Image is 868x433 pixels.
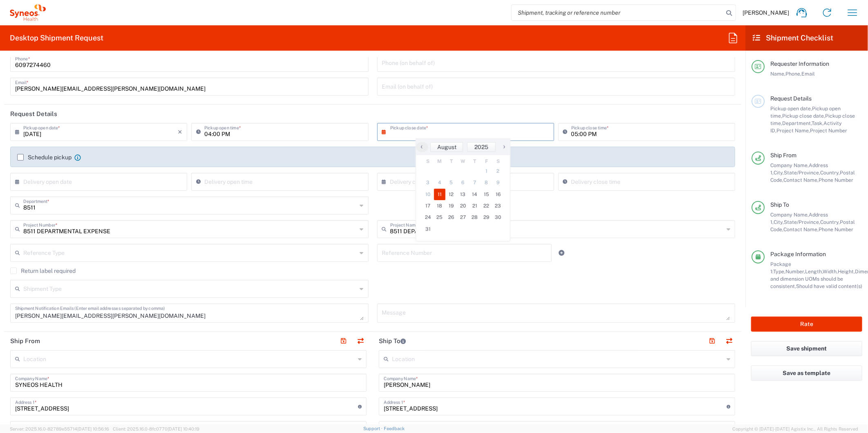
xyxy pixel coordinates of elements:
[492,189,504,200] span: 16
[457,177,469,188] span: 6
[812,120,823,126] span: Task,
[445,200,457,212] span: 19
[492,177,504,188] span: 9
[10,337,40,345] h2: Ship From
[481,189,492,200] span: 15
[770,251,826,257] span: Package Information
[384,426,405,431] a: Feedback
[481,177,492,188] span: 8
[434,189,446,200] span: 11
[801,71,815,77] span: Email
[416,142,510,152] bs-datepicker-navigation-view: ​ ​ ​
[776,127,810,134] span: Project Name,
[445,212,457,223] span: 26
[753,33,833,43] h2: Shipment Checklist
[492,212,504,223] span: 30
[784,170,820,176] span: State/Province,
[492,157,504,165] th: weekday
[469,200,481,212] span: 21
[363,426,384,431] a: Support
[481,212,492,223] span: 29
[474,144,488,150] span: 2025
[774,219,784,225] span: City,
[457,212,469,223] span: 27
[770,212,809,218] span: Company Name,
[422,223,434,235] span: 31
[445,189,457,200] span: 12
[492,165,504,177] span: 2
[805,268,823,275] span: Length,
[481,165,492,177] span: 1
[770,152,796,158] span: Ship From
[732,425,858,433] span: Copyright © [DATE]-[DATE] Agistix Inc., All Rights Reserved
[10,268,76,274] label: Return label required
[796,283,862,289] span: Should have valid content(s)
[17,154,72,161] label: Schedule pickup
[467,142,496,152] button: 2025
[178,125,182,138] i: ×
[430,142,463,152] button: August
[422,177,434,188] span: 3
[10,426,109,431] span: Server: 2025.16.0-82789e55714
[422,157,434,165] th: weekday
[469,157,481,165] th: weekday
[770,71,785,77] span: Name,
[437,144,456,150] span: August
[819,177,853,183] span: Phone Number
[445,157,457,165] th: weekday
[10,33,103,43] h2: Desktop Shipment Request
[113,426,199,431] span: Client: 2025.16.0-8fc0770
[422,200,434,212] span: 17
[434,212,446,223] span: 25
[770,261,791,275] span: Package 1:
[10,110,57,118] h2: Request Details
[416,142,428,152] button: ‹
[770,60,829,67] span: Requester Information
[416,142,428,152] span: ‹
[422,212,434,223] span: 24
[770,162,809,168] span: Company Name,
[492,200,504,212] span: 23
[820,170,840,176] span: Country,
[77,426,109,431] span: [DATE] 10:56:16
[823,268,838,275] span: Width,
[379,337,406,345] h2: Ship To
[782,120,812,126] span: Department,
[751,341,862,356] button: Save shipment
[770,201,789,208] span: Ship To
[457,200,469,212] span: 20
[434,157,446,165] th: weekday
[416,138,510,241] bs-datepicker-container: calendar
[770,105,812,112] span: Pickup open date,
[481,157,492,165] th: weekday
[751,317,862,332] button: Rate
[434,200,446,212] span: 18
[498,142,510,152] span: ›
[783,177,819,183] span: Contact Name,
[783,226,819,232] span: Contact Name,
[782,113,825,119] span: Pickup close date,
[469,189,481,200] span: 14
[481,200,492,212] span: 22
[820,219,840,225] span: Country,
[512,5,723,20] input: Shipment, tracking or reference number
[810,127,847,134] span: Project Number
[785,71,801,77] span: Phone,
[469,177,481,188] span: 7
[556,247,568,259] a: Add Reference
[469,212,481,223] span: 28
[751,366,862,381] button: Save as template
[785,268,805,275] span: Number,
[819,226,853,232] span: Phone Number
[770,95,812,102] span: Request Details
[457,157,469,165] th: weekday
[774,170,784,176] span: City,
[838,268,855,275] span: Height,
[168,426,199,431] span: [DATE] 10:40:19
[773,268,785,275] span: Type,
[457,189,469,200] span: 13
[422,189,434,200] span: 10
[434,177,446,188] span: 4
[784,219,820,225] span: State/Province,
[445,177,457,188] span: 5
